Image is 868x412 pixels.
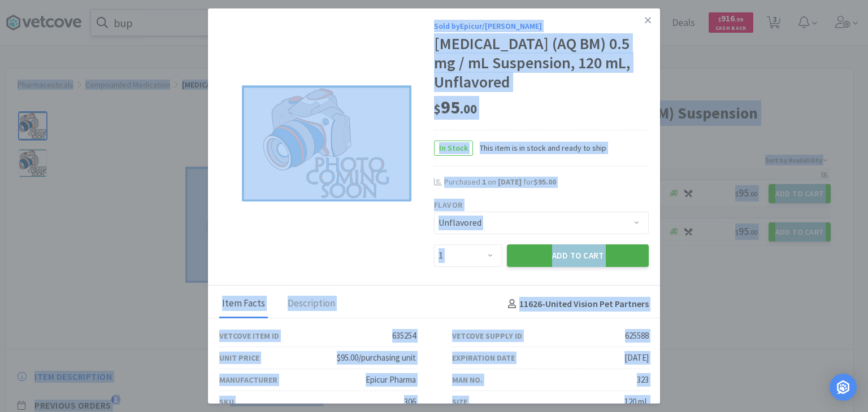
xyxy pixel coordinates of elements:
[498,177,522,187] span: [DATE]
[242,85,411,201] img: 2aecf3bc39b147f98c8aaee10c938b4f_625588.jpeg
[507,244,649,267] button: Add to Cart
[337,351,416,365] div: $95.00/purchasing unit
[219,352,259,364] div: Unit Price
[219,330,279,342] div: Vetcove Item ID
[452,352,515,364] div: Expiration Date
[219,396,234,408] div: SKU
[392,329,416,343] div: 635254
[830,374,857,401] div: Open Intercom Messenger
[625,329,649,343] div: 625588
[452,396,467,408] div: Size
[434,101,441,117] span: $
[504,297,649,312] h4: 11626 - United Vision Pet Partners
[435,141,472,155] span: In Stock
[434,96,477,119] span: 95
[533,177,556,187] span: $95.00
[404,395,416,409] div: 306
[624,351,649,365] div: [DATE]
[452,330,522,342] div: Vetcove Supply ID
[482,177,486,187] span: 1
[624,395,649,409] div: 120 mL
[219,374,277,386] div: Manufacturer
[460,101,477,117] span: . 00
[219,290,268,318] div: Item Facts
[434,20,649,32] div: Sold by Epicur/[PERSON_NAME]
[285,290,338,318] div: Description
[444,177,649,188] div: Purchased on for
[434,34,649,91] div: [MEDICAL_DATA] (AQ BM) 0.5 mg / mL Suspension, 120 mL, Unflavored
[434,199,462,211] label: Flavor
[366,373,416,387] div: Epicur Pharma
[637,373,649,387] div: 323
[473,142,606,154] span: This item is in stock and ready to ship
[452,374,483,386] div: Man No.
